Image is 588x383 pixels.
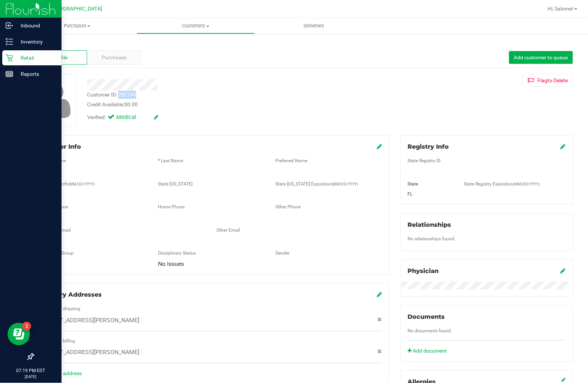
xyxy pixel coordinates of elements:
[13,37,58,46] p: Inventory
[158,204,185,210] label: Home Phone
[158,181,192,187] label: State [US_STATE]
[137,18,255,34] a: Customers
[6,54,13,62] inline-svg: Retail
[87,113,158,122] div: Verified:
[217,227,241,234] label: Other Email
[514,54,568,60] span: Add customer to queue
[102,54,126,62] span: Purchases
[43,181,95,187] label: Date of Birth
[514,182,540,186] span: (MM/DD/YYYY)
[13,69,58,78] p: Reports
[68,182,95,186] span: (MM/DD/YYYY)
[294,23,335,29] span: Deliveries
[40,348,139,357] span: [STREET_ADDRESS][PERSON_NAME]
[276,157,308,164] label: Preferred Name
[276,181,358,187] label: State [US_STATE] Expiration
[51,6,102,12] span: [GEOGRAPHIC_DATA]
[3,374,58,380] p: [DATE]
[523,74,573,87] button: Flagto Delete
[40,291,102,298] span: Delivery Addresses
[408,347,451,355] a: Add document
[408,328,452,333] span: No documents found.
[276,250,290,256] label: Gender
[13,53,58,62] p: Retail
[22,322,31,331] iframe: Resource center unread badge
[408,143,449,150] span: Registry Info
[158,250,196,256] label: Disciplinary Status
[124,101,138,107] span: $0.00
[276,204,301,210] label: Other Phone
[13,21,58,30] p: Inbound
[509,51,573,64] button: Add customer to queue
[402,181,459,187] div: State
[40,316,139,325] span: [STREET_ADDRESS][PERSON_NAME]
[402,191,459,198] div: FL
[408,221,451,228] span: Relationships
[6,70,13,78] inline-svg: Reports
[18,18,137,34] a: Purchases
[6,38,13,45] inline-svg: Inventory
[87,101,352,109] div: Credit Available:
[332,182,358,186] span: (MM/DD/YYYY)
[255,18,373,34] a: Deliveries
[408,267,439,274] span: Physician
[137,23,255,29] span: Customers
[87,91,136,99] div: Customer ID: 282249
[408,313,445,320] span: Documents
[158,260,184,267] span: No Issues
[408,157,441,164] label: State Registry ID
[161,157,183,164] label: Last Name
[464,181,540,187] label: State Registry Expiration
[116,113,146,122] span: Medical
[6,22,13,29] inline-svg: Inbound
[548,6,574,12] span: Hi, Salome!
[408,235,455,242] label: No relationships found.
[8,323,30,345] iframe: Resource center
[18,23,137,29] span: Purchases
[3,367,58,374] p: 07:19 PM EDT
